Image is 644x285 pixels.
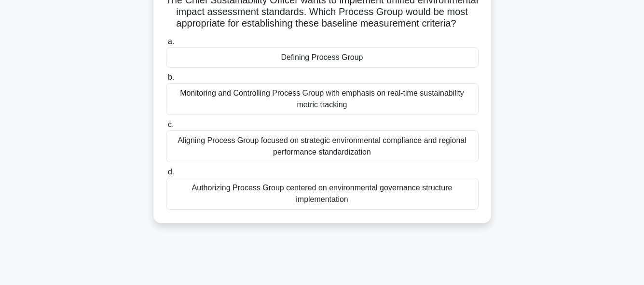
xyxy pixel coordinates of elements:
span: a. [168,37,174,45]
span: d. [168,168,174,176]
div: Authorizing Process Group centered on environmental governance structure implementation [166,178,479,210]
div: Aligning Process Group focused on strategic environmental compliance and regional performance sta... [166,130,479,162]
span: b. [168,73,174,81]
div: Monitoring and Controlling Process Group with emphasis on real-time sustainability metric tracking [166,83,479,115]
span: c. [168,120,174,128]
div: Defining Process Group [166,47,479,68]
